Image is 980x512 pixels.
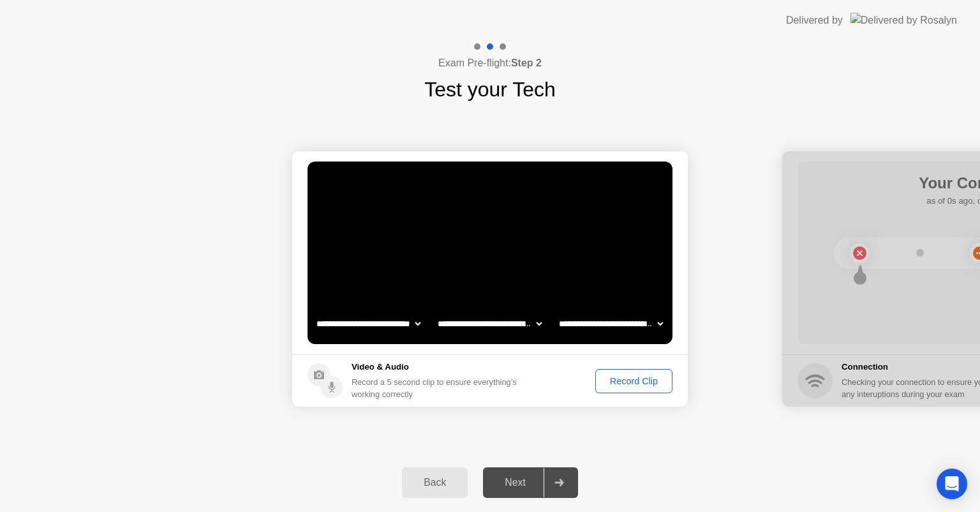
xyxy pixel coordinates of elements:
div: Record Clip [600,376,668,386]
b: Step 2 [511,57,542,68]
div: Open Intercom Messenger [937,469,967,499]
button: Next [483,467,578,498]
h5: Video & Audio [352,361,522,373]
button: Record Clip [595,369,672,393]
select: Available cameras [314,311,423,336]
div: Next [487,477,544,488]
img: Delivered by Rosalyn [850,13,957,27]
h1: Test your Tech [424,74,556,105]
div: Record a 5 second clip to ensure everything’s working correctly [352,376,522,400]
select: Available microphones [556,311,665,336]
button: Back [402,467,468,498]
select: Available speakers [435,311,544,336]
div: Delivered by [786,13,843,28]
h4: Exam Pre-flight: [438,56,542,71]
div: Back [406,477,464,488]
